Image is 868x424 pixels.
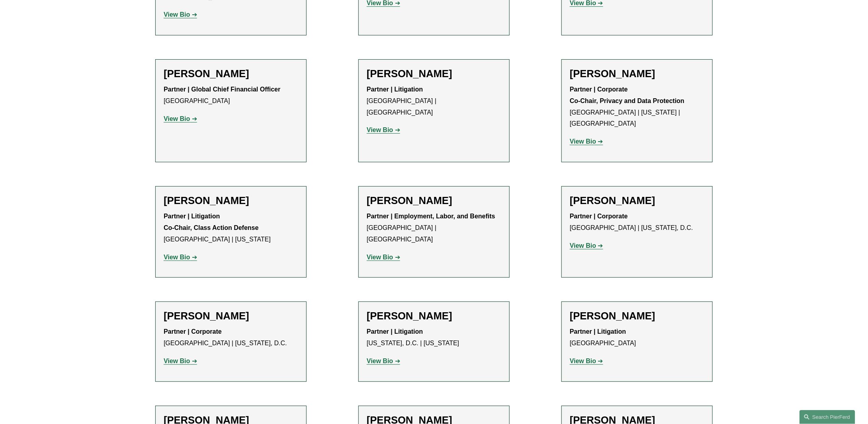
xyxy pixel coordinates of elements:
p: [GEOGRAPHIC_DATA] | [US_STATE] [164,211,298,245]
h2: [PERSON_NAME] [570,310,704,322]
h2: [PERSON_NAME] [164,310,298,322]
h2: [PERSON_NAME] [570,68,704,80]
strong: Partner | Corporate [164,328,222,335]
strong: Partner | Litigation [367,86,423,93]
p: [GEOGRAPHIC_DATA] [570,326,704,349]
strong: View Bio [570,138,596,145]
a: View Bio [164,358,197,364]
strong: View Bio [570,358,596,364]
a: View Bio [570,358,603,364]
h2: [PERSON_NAME] [367,68,501,80]
a: View Bio [570,138,603,145]
a: View Bio [367,126,400,133]
strong: View Bio [367,254,393,261]
strong: Partner | Corporate Co-Chair, Privacy and Data Protection [570,86,684,104]
strong: Partner | Litigation [570,328,626,335]
p: [GEOGRAPHIC_DATA] | [GEOGRAPHIC_DATA] [367,84,501,118]
p: [GEOGRAPHIC_DATA] | [US_STATE], D.C. [570,211,704,234]
h2: [PERSON_NAME] [164,68,298,80]
strong: View Bio [164,11,190,18]
a: View Bio [570,242,603,249]
a: Search this site [800,410,855,424]
strong: View Bio [164,358,190,364]
a: View Bio [164,254,197,261]
a: View Bio [164,11,197,18]
strong: Partner | Litigation Co-Chair, Class Action Defense [164,213,259,231]
a: View Bio [367,254,400,261]
strong: Partner | Global Chief Financial Officer [164,86,280,93]
h2: [PERSON_NAME] [367,194,501,207]
strong: View Bio [367,126,393,133]
p: [GEOGRAPHIC_DATA] | [US_STATE], D.C. [164,326,298,349]
strong: View Bio [164,254,190,261]
strong: View Bio [164,115,190,122]
h2: [PERSON_NAME] [164,194,298,207]
strong: View Bio [367,358,393,364]
p: [GEOGRAPHIC_DATA] [164,84,298,107]
strong: Partner | Litigation [367,328,423,335]
h2: [PERSON_NAME] [367,310,501,322]
strong: Partner | Employment, Labor, and Benefits [367,213,495,220]
a: View Bio [367,358,400,364]
h2: [PERSON_NAME] [570,194,704,207]
strong: View Bio [570,242,596,249]
p: [GEOGRAPHIC_DATA] | [GEOGRAPHIC_DATA] [367,211,501,245]
p: [US_STATE], D.C. | [US_STATE] [367,326,501,349]
strong: Partner | Corporate [570,213,628,220]
p: [GEOGRAPHIC_DATA] | [US_STATE] | [GEOGRAPHIC_DATA] [570,84,704,130]
a: View Bio [164,115,197,122]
